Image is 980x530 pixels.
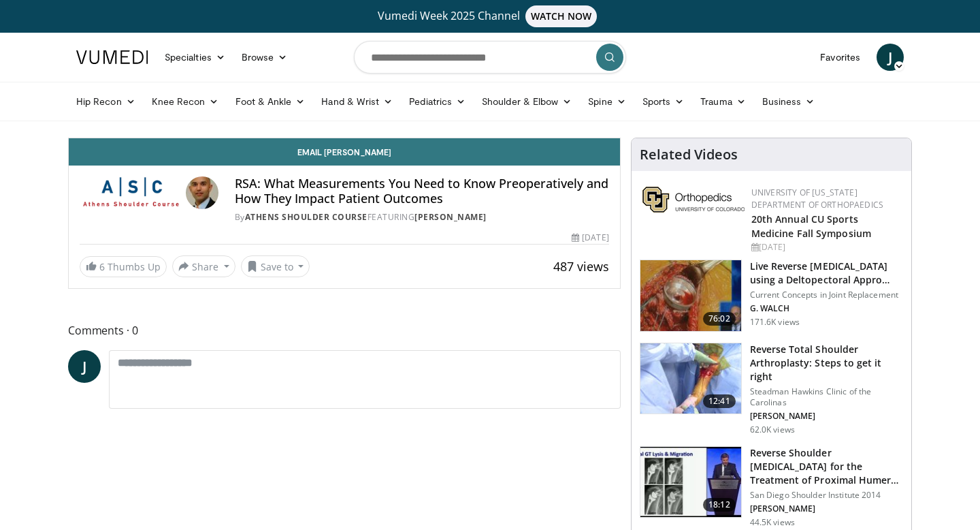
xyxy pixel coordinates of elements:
[750,317,800,328] p: 171.6K views
[313,88,401,115] a: Hand & Wrist
[553,258,609,275] span: 487 views
[750,290,903,300] p: Current Concepts in Joint Replacement
[640,343,903,435] a: 12:41 Reverse Total Shoulder Arthroplasty: Steps to get it right Steadman Hawkins Clinic of the C...
[634,88,693,115] a: Sports
[703,312,736,326] span: 76:02
[750,517,795,528] p: 44.5K views
[640,146,738,163] h4: Related Videos
[703,498,736,512] span: 18:12
[68,88,144,115] a: Hip Recon
[750,503,903,514] p: [PERSON_NAME]
[640,260,741,331] img: 684033_3.png.150x105_q85_crop-smart_upscale.jpg
[751,213,871,240] a: 20th Annual CU Sports Medicine Fall Symposium
[76,50,148,64] img: VuMedi Logo
[640,343,741,414] img: 326034_0000_1.png.150x105_q85_crop-smart_upscale.jpg
[144,88,227,115] a: Knee Recon
[245,211,367,223] a: Athens Shoulder Course
[750,343,903,384] h3: Reverse Total Shoulder Arthroplasty: Steps to get it right
[80,176,180,209] img: Athens Shoulder Course
[235,211,609,223] div: By FEATURING
[525,5,598,27] span: WATCH NOW
[750,303,903,314] p: G. WALCH
[750,411,903,422] p: [PERSON_NAME]
[750,490,903,501] p: San Diego Shoulder Institute 2014
[750,424,795,435] p: 62.0K views
[68,322,621,339] span: Comments 0
[877,44,904,71] a: J
[172,255,235,277] button: Share
[354,41,626,74] input: Search topics, interventions
[750,260,903,287] h3: Live Reverse [MEDICAL_DATA] using a Deltopectoral Appro…
[474,88,580,115] a: Shoulder & Elbow
[241,255,310,277] button: Save to
[186,176,218,209] img: Avatar
[99,260,105,273] span: 6
[642,187,745,213] img: 355603a8-37da-49b6-856f-e00d7e9307d3.png.150x105_q85_autocrop_double_scale_upscale_version-0.2.png
[414,211,487,223] a: [PERSON_NAME]
[401,88,474,115] a: Pediatrics
[68,350,101,383] a: J
[640,447,741,518] img: Q2xRg7exoPLTwO8X4xMDoxOjA4MTsiGN.150x105_q85_crop-smart_upscale.jpg
[572,232,608,244] div: [DATE]
[692,88,754,115] a: Trauma
[751,241,900,253] div: [DATE]
[78,5,902,27] a: Vumedi Week 2025 ChannelWATCH NOW
[640,446,903,528] a: 18:12 Reverse Shoulder [MEDICAL_DATA] for the Treatment of Proximal Humeral … San Diego Shoulder ...
[640,260,903,332] a: 76:02 Live Reverse [MEDICAL_DATA] using a Deltopectoral Appro… Current Concepts in Joint Replacem...
[754,88,823,115] a: Business
[227,88,314,115] a: Foot & Ankle
[80,256,167,277] a: 6 Thumbs Up
[580,88,634,115] a: Spine
[233,44,296,71] a: Browse
[812,44,868,71] a: Favorites
[703,394,736,408] span: 12:41
[69,138,620,166] a: Email [PERSON_NAME]
[750,446,903,487] h3: Reverse Shoulder [MEDICAL_DATA] for the Treatment of Proximal Humeral …
[750,386,903,408] p: Steadman Hawkins Clinic of the Carolinas
[157,44,233,71] a: Specialties
[751,187,883,211] a: University of [US_STATE] Department of Orthopaedics
[235,176,609,206] h4: RSA: What Measurements You Need to Know Preoperatively and How They Impact Patient Outcomes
